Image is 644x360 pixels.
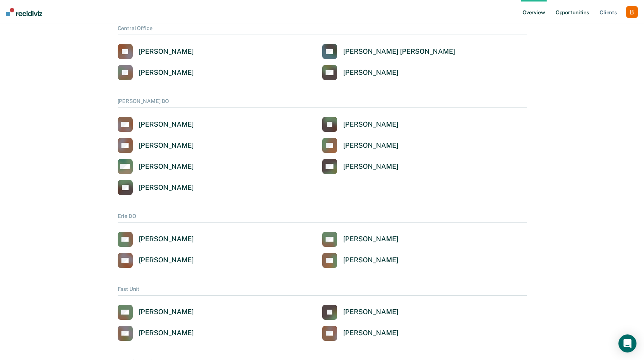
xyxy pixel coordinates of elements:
[118,138,194,153] a: [PERSON_NAME]
[118,65,194,80] a: [PERSON_NAME]
[139,47,194,56] div: [PERSON_NAME]
[343,162,399,171] div: [PERSON_NAME]
[139,141,194,150] div: [PERSON_NAME]
[322,326,399,341] a: [PERSON_NAME]
[118,98,527,108] div: [PERSON_NAME] DO
[322,65,399,80] a: [PERSON_NAME]
[322,138,399,153] a: [PERSON_NAME]
[322,305,399,320] a: [PERSON_NAME]
[139,329,194,337] div: [PERSON_NAME]
[139,68,194,77] div: [PERSON_NAME]
[322,253,399,268] a: [PERSON_NAME]
[322,232,399,247] a: [PERSON_NAME]
[118,25,527,35] div: Central Office
[322,159,399,174] a: [PERSON_NAME]
[118,326,194,341] a: [PERSON_NAME]
[118,286,527,296] div: Fast Unit
[118,253,194,268] a: [PERSON_NAME]
[139,256,194,265] div: [PERSON_NAME]
[118,232,194,247] a: [PERSON_NAME]
[343,141,399,150] div: [PERSON_NAME]
[139,235,194,244] div: [PERSON_NAME]
[322,44,455,59] a: [PERSON_NAME] [PERSON_NAME]
[118,180,194,195] a: [PERSON_NAME]
[139,120,194,129] div: [PERSON_NAME]
[139,308,194,316] div: [PERSON_NAME]
[118,213,527,223] div: Erie DO
[618,334,636,352] div: Open Intercom Messenger
[6,8,42,16] img: Recidiviz
[343,47,455,56] div: [PERSON_NAME] [PERSON_NAME]
[343,329,399,337] div: [PERSON_NAME]
[343,120,399,129] div: [PERSON_NAME]
[118,44,194,59] a: [PERSON_NAME]
[118,117,194,132] a: [PERSON_NAME]
[118,159,194,174] a: [PERSON_NAME]
[343,235,399,244] div: [PERSON_NAME]
[118,305,194,320] a: [PERSON_NAME]
[139,162,194,171] div: [PERSON_NAME]
[343,308,399,316] div: [PERSON_NAME]
[322,117,399,132] a: [PERSON_NAME]
[139,183,194,192] div: [PERSON_NAME]
[343,68,399,77] div: [PERSON_NAME]
[343,256,399,265] div: [PERSON_NAME]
